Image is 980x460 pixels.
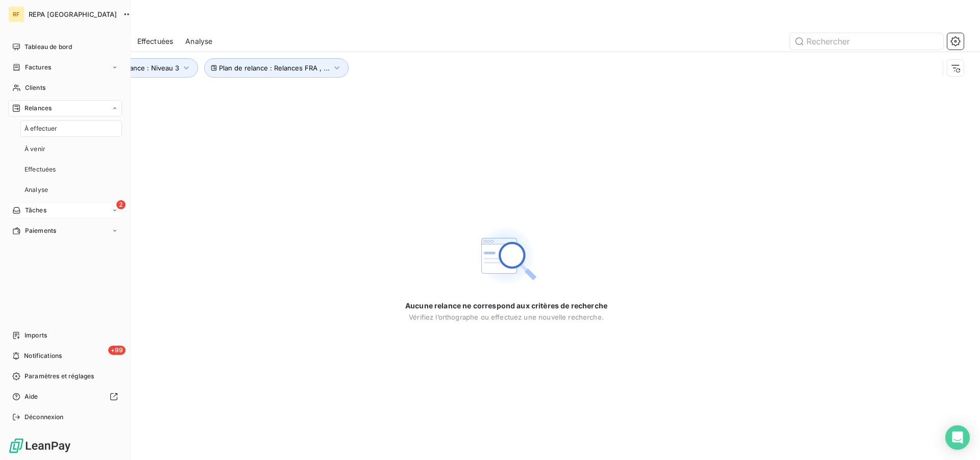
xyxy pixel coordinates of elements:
[29,10,117,18] span: REPA [GEOGRAPHIC_DATA]
[24,392,38,401] span: Aide
[8,389,122,405] a: Aide
[790,33,943,50] input: Rechercher
[474,223,539,288] img: Empty state
[204,58,349,78] button: Plan de relance : Relances FRA , ...
[24,331,47,340] span: Imports
[24,185,48,195] span: Analyse
[8,438,71,454] img: Logo LeanPay
[405,301,607,311] span: Aucune relance ne correspond aux critères de recherche
[24,351,62,360] span: Notifications
[24,144,45,154] span: À venir
[409,313,604,321] span: Vérifiez l’orthographe ou effectuez une nouvelle recherche.
[24,372,94,381] span: Paramètres et réglages
[24,124,58,133] span: À effectuer
[185,36,212,46] span: Analyse
[72,58,198,78] button: Niveau de relance : Niveau 3
[87,64,179,72] span: Niveau de relance : Niveau 3
[116,200,126,209] span: 2
[25,83,45,92] span: Clients
[25,63,51,72] span: Factures
[24,104,52,113] span: Relances
[108,346,126,355] span: +99
[24,165,56,174] span: Effectuées
[25,226,56,235] span: Paiements
[945,425,970,450] div: Open Intercom Messenger
[137,36,174,46] span: Effectuées
[219,64,330,72] span: Plan de relance : Relances FRA , ...
[25,206,46,215] span: Tâches
[24,42,72,52] span: Tableau de bord
[24,413,64,422] span: Déconnexion
[8,6,24,22] div: RF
